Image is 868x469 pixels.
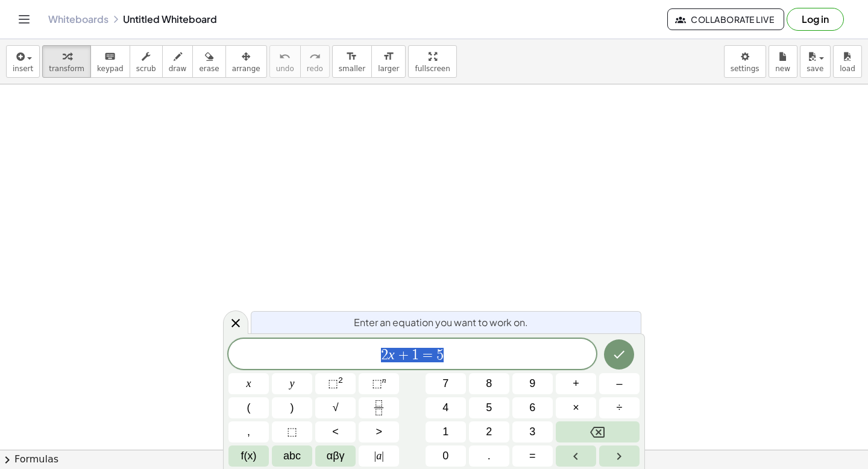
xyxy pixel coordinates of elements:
span: 8 [486,376,492,392]
span: – [616,376,622,392]
span: y [290,376,295,392]
span: + [395,348,412,362]
button: 1 [426,421,466,442]
span: ⬚ [328,377,338,389]
span: larger [378,65,399,73]
span: × [573,400,579,416]
button: Absolute value [359,445,399,467]
span: Collaborate Live [678,14,774,25]
button: Fraction [359,397,399,418]
i: redo [309,49,321,64]
button: undoundo [269,45,301,78]
span: 1 [442,424,448,440]
button: Done [604,339,634,370]
span: αβγ [327,448,345,464]
span: load [840,65,855,73]
button: ) [272,397,312,418]
span: f(x) [241,448,257,464]
button: Placeholder [272,421,312,442]
span: 7 [442,376,448,392]
span: ( [247,400,251,416]
button: Functions [228,445,269,467]
button: Greek alphabet [315,445,356,467]
button: draw [162,45,193,78]
button: Collaborate Live [667,8,784,30]
sup: 2 [338,376,343,385]
button: ( [228,397,269,418]
button: save [800,45,831,78]
span: a [374,448,384,464]
button: x [228,373,269,394]
span: > [376,424,382,440]
button: Square root [315,397,356,418]
span: ⬚ [287,424,297,440]
span: 3 [529,424,535,440]
i: keyboard [104,49,116,64]
span: 2 [381,348,388,362]
span: . [488,448,491,464]
sup: n [382,376,386,385]
span: 4 [442,400,448,416]
span: 5 [486,400,492,416]
span: 0 [442,448,448,464]
button: Less than [315,421,356,442]
span: draw [169,65,187,73]
span: | [382,450,384,462]
button: scrub [130,45,163,78]
span: fullscreen [415,65,450,73]
button: y [272,373,312,394]
button: load [833,45,862,78]
button: 2 [469,421,509,442]
button: settings [724,45,766,78]
button: . [469,445,509,467]
span: new [775,65,790,73]
button: Alphabet [272,445,312,467]
i: format_size [383,49,394,64]
span: = [419,348,436,362]
span: = [529,448,536,464]
span: 1 [412,348,419,362]
span: < [332,424,339,440]
button: Times [556,397,596,418]
span: transform [49,65,84,73]
button: Log in [787,8,844,31]
button: Equals [512,445,553,467]
button: Backspace [556,421,640,442]
span: scrub [136,65,156,73]
span: insert [13,65,33,73]
span: ⬚ [372,377,382,389]
button: transform [42,45,91,78]
button: 7 [426,373,466,394]
span: erase [199,65,219,73]
button: 4 [426,397,466,418]
span: √ [333,400,339,416]
button: 0 [426,445,466,467]
button: Toggle navigation [14,10,34,29]
span: settings [731,65,759,73]
button: insert [6,45,40,78]
span: ) [291,400,294,416]
var: x [388,347,395,362]
button: redoredo [300,45,330,78]
button: fullscreen [408,45,456,78]
i: undo [279,49,291,64]
button: 3 [512,421,553,442]
button: 5 [469,397,509,418]
span: abc [283,448,301,464]
span: 9 [529,376,535,392]
button: Right arrow [599,445,640,467]
button: Left arrow [556,445,596,467]
span: smaller [339,65,365,73]
span: save [807,65,823,73]
button: format_sizesmaller [332,45,372,78]
button: , [228,421,269,442]
span: redo [307,65,323,73]
span: , [247,424,250,440]
button: 6 [512,397,553,418]
span: 2 [486,424,492,440]
button: Squared [315,373,356,394]
span: x [247,376,251,392]
span: undo [276,65,294,73]
span: 5 [436,348,444,362]
button: Superscript [359,373,399,394]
